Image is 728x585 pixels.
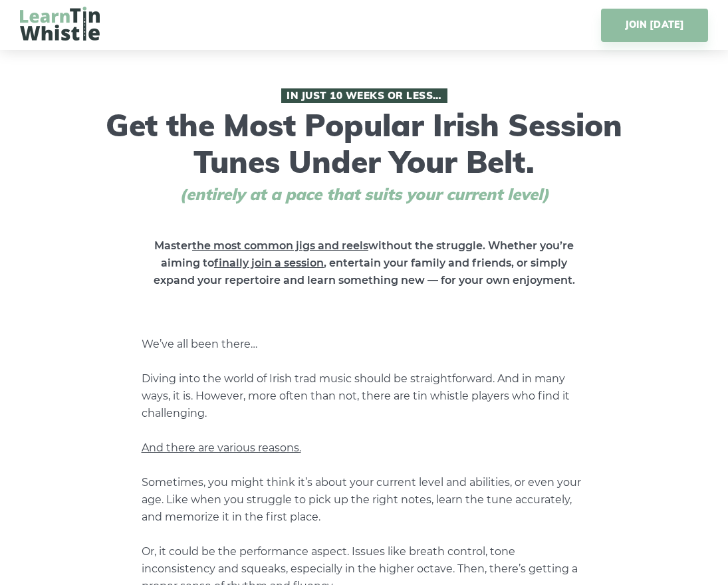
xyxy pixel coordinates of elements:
[155,185,574,204] span: (entirely at a pace that suits your current level)
[601,9,708,42] a: JOIN [DATE]
[281,88,447,103] span: In Just 10 Weeks or Less…
[214,257,324,269] span: finally join a session
[142,441,301,454] span: And there are various reasons.
[154,239,575,287] strong: Master without the struggle. Whether you’re aiming to , entertain your family and friends, or sim...
[192,239,368,252] span: the most common jigs and reels
[20,7,100,41] img: LearnTinWhistle.com
[102,88,627,204] h1: Get the Most Popular Irish Session Tunes Under Your Belt.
